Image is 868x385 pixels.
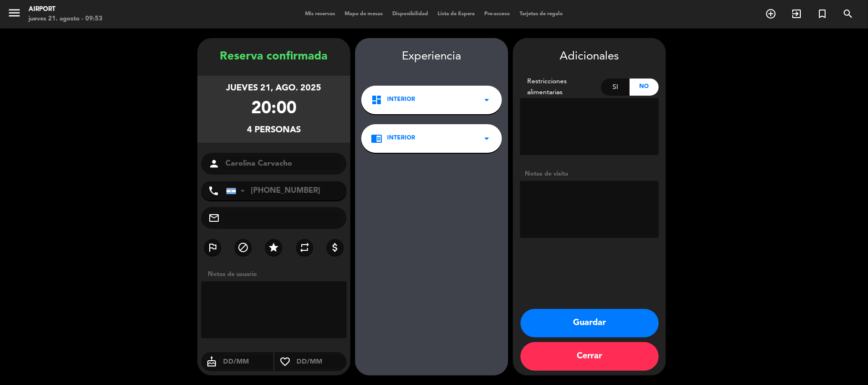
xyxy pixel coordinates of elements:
[765,8,776,20] i: add_circle_outline
[237,242,249,253] i: block
[208,185,219,197] i: phone
[197,48,350,66] div: Reserva confirmada
[268,242,279,253] i: star
[207,242,218,253] i: outlined_flag
[481,94,492,106] i: arrow_drop_down
[208,212,220,224] i: mail_outline
[208,158,220,169] i: person
[480,11,515,17] span: Pre-acceso
[203,269,350,279] div: Notas de usuario
[842,8,854,20] i: search
[29,14,102,24] div: jueves 21. agosto - 09:53
[515,11,568,17] span: Tarjetas de regalo
[201,356,222,367] i: cake
[247,123,301,137] div: 4 personas
[630,79,659,96] div: No
[520,48,659,66] div: Adicionales
[29,5,102,14] div: Airport
[226,81,322,95] div: jueves 21, ago. 2025
[222,356,273,368] input: DD/MM
[791,8,802,20] i: exit_to_app
[520,169,659,179] div: Notas de visita
[481,133,492,144] i: arrow_drop_down
[340,11,388,17] span: Mapa de mesas
[299,242,310,253] i: repeat
[275,356,296,367] i: favorite_border
[226,182,248,200] div: Argentina: +54
[251,95,296,123] div: 20:00
[355,48,508,66] div: Experiencia
[520,76,601,98] div: Restricciones alimentarias
[817,8,828,20] i: turned_in_not
[371,94,382,106] i: dashboard
[387,134,415,143] span: INTERIOR
[521,342,659,371] button: Cerrar
[371,133,382,144] i: chrome_reader_mode
[329,242,341,253] i: attach_money
[388,11,433,17] span: Disponibilidad
[521,309,659,337] button: Guardar
[7,6,21,20] i: menu
[300,11,340,17] span: Mis reservas
[433,11,480,17] span: Lista de Espera
[387,95,415,105] span: Interior
[296,356,347,368] input: DD/MM
[7,6,21,23] button: menu
[601,79,630,96] div: Si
